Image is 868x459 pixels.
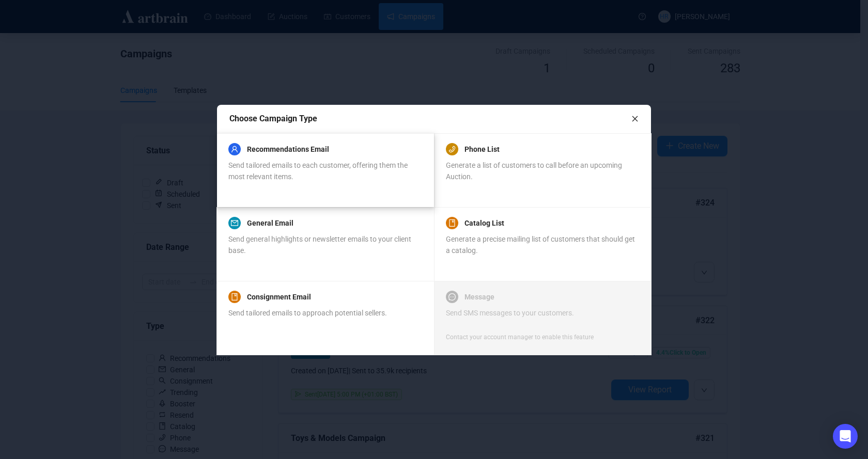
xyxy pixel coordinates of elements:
[228,161,408,181] span: Send tailored emails to each customer, offering them the most relevant items.
[231,293,238,300] span: book
[448,146,456,153] span: phone
[446,332,594,342] div: Contact your account manager to enable this feature
[247,217,293,229] a: General Email
[446,235,635,255] span: Generate a precise mailing list of customers that should get a catalog.
[464,217,504,229] a: Catalog List
[228,309,387,317] span: Send tailored emails to approach potential sellers.
[446,309,574,317] span: Send SMS messages to your customers.
[247,291,311,303] a: Consignment Email
[247,143,329,155] a: Recommendations Email
[228,235,411,255] span: Send general highlights or newsletter emails to your client base.
[229,112,631,125] div: Choose Campaign Type
[631,115,639,122] span: close
[833,424,858,449] div: Open Intercom Messenger
[448,219,456,227] span: book
[448,293,456,300] span: message
[231,146,238,153] span: user
[464,143,500,155] a: Phone List
[231,219,238,227] span: mail
[446,161,622,181] span: Generate a list of customers to call before an upcoming Auction.
[464,291,494,303] a: Message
